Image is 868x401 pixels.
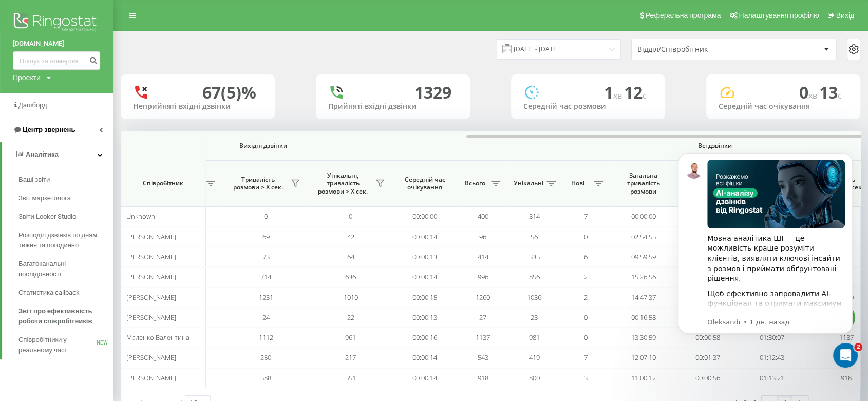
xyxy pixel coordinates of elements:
[739,11,819,20] span: Налаштування профілю
[675,368,740,388] td: 00:00:56
[18,175,50,185] span: Ваші звіти
[13,51,100,70] input: Пошук за номером
[393,226,457,246] td: 00:00:14
[345,353,356,362] span: 217
[584,252,588,261] span: 6
[476,333,490,342] span: 1137
[345,333,356,342] span: 961
[529,212,540,221] span: 314
[18,226,113,255] a: Розподіл дзвінків по дням тижня та погодинно
[262,232,270,241] span: 69
[643,90,647,101] span: c
[18,207,113,226] a: Звіти Looker Studio
[478,212,488,221] span: 400
[619,171,668,196] span: Загальна тривалість розмови
[126,212,155,221] span: Unknown
[126,272,176,281] span: [PERSON_NAME]
[18,331,113,359] a: Співробітники у реальному часіNEW
[259,293,273,302] span: 1231
[529,333,540,342] span: 981
[478,373,488,383] span: 918
[393,348,457,368] td: 00:00:14
[478,272,488,281] span: 996
[740,368,804,388] td: 01:13:21
[129,179,196,187] span: Співробітник
[529,373,540,383] span: 800
[611,328,675,348] td: 13:30:59
[126,373,176,383] span: [PERSON_NAME]
[719,102,848,111] div: Середній час очікування
[854,343,862,351] span: 2
[260,272,271,281] span: 714
[133,102,262,111] div: Неприйняті вхідні дзвінки
[479,232,486,241] span: 96
[126,353,176,362] span: [PERSON_NAME]
[347,232,354,241] span: 42
[401,176,449,192] span: Середній час очікування
[393,328,457,348] td: 00:00:16
[260,353,271,362] span: 250
[349,212,352,221] span: 0
[328,102,458,111] div: Прийняті вхідні дзвінки
[18,255,113,283] a: Багатоканальні послідовності
[18,101,47,109] span: Дашборд
[393,206,457,226] td: 00:00:00
[202,83,256,102] div: 67 (5)%
[126,313,176,322] span: [PERSON_NAME]
[529,272,540,281] span: 856
[611,206,675,226] td: 00:00:00
[18,335,97,355] span: Співробітники у реальному часі
[18,283,113,302] a: Статистика callback
[18,193,71,203] span: Звіт маркетолога
[347,313,354,322] span: 22
[808,90,819,101] span: хв
[345,373,356,383] span: 551
[414,83,451,102] div: 1329
[126,333,190,342] span: Маленко Валентина
[262,252,270,261] span: 73
[262,313,270,322] span: 24
[26,150,59,158] span: Аналiтика
[18,302,113,331] a: Звіт про ефективність роботи співробітників
[531,232,538,241] span: 56
[478,252,488,261] span: 414
[584,353,588,362] span: 7
[264,212,268,221] span: 0
[565,179,591,187] span: Нові
[646,11,721,20] span: Реферальна програма
[838,90,842,101] span: c
[799,81,819,103] span: 0
[584,232,588,241] span: 0
[13,39,100,49] a: [DOMAIN_NAME]
[344,293,358,302] span: 1010
[345,272,356,281] span: 636
[462,179,488,187] span: Всього
[18,170,113,189] a: Ваші звіти
[611,348,675,368] td: 12:07:10
[514,179,543,187] span: Унікальні
[126,252,176,261] span: [PERSON_NAME]
[229,176,288,192] span: Тривалість розмови > Х сек.
[611,247,675,267] td: 09:59:59
[584,333,588,342] span: 0
[260,373,271,383] span: 588
[18,189,113,207] a: Звіт маркетолога
[624,81,647,103] span: 12
[23,126,75,133] span: Центр звернень
[584,212,588,221] span: 7
[393,308,457,328] td: 00:00:13
[529,252,540,261] span: 335
[527,293,541,302] span: 1036
[393,368,457,388] td: 00:00:14
[259,333,273,342] span: 1112
[836,11,854,20] span: Вихід
[637,45,760,54] div: Відділ/Співробітник
[126,232,176,241] span: [PERSON_NAME]
[126,293,176,302] span: [PERSON_NAME]
[313,171,372,196] span: Унікальні, тривалість розмови > Х сек.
